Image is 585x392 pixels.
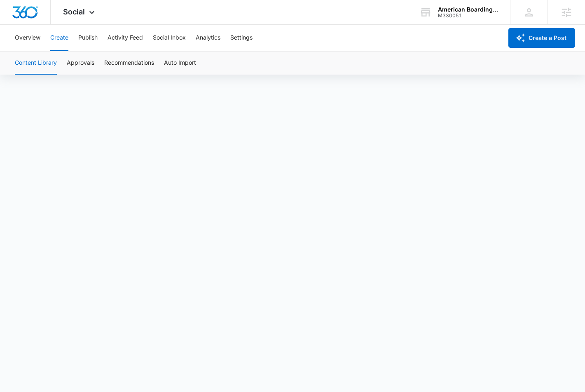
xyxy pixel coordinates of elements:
button: Settings [230,25,253,51]
button: Publish [78,25,98,51]
button: Social Inbox [153,25,186,51]
button: Approvals [67,52,94,75]
button: Overview [15,25,40,51]
span: Social [63,7,85,16]
div: account id [438,13,498,19]
div: account name [438,6,498,13]
button: Activity Feed [108,25,143,51]
button: Create a Post [508,28,575,48]
button: Analytics [196,25,220,51]
button: Content Library [15,52,57,75]
button: Auto Import [164,52,196,75]
button: Create [50,25,68,51]
button: Recommendations [104,52,154,75]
